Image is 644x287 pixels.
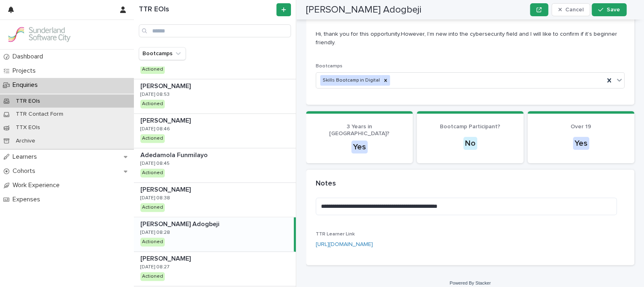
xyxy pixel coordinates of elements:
h2: [PERSON_NAME] Adogbeji [306,4,422,16]
h1: TTR EOIs [139,5,275,14]
p: Dashboard [9,53,50,60]
span: 3 Years in [GEOGRAPHIC_DATA]? [329,124,390,136]
img: GVzBcg19RCOYju8xzymn [6,26,71,43]
button: Cancel [551,3,590,16]
span: Over 19 [571,124,591,129]
button: Bootcamps [139,47,186,60]
p: TTR Contact Form [9,111,70,118]
span: Bootcamps [316,64,342,69]
p: [PERSON_NAME] [140,115,192,125]
p: [DATE] 08:46 [140,126,170,132]
p: Enquiries [9,81,44,89]
p: [DATE] 08:45 [140,161,170,166]
div: Actioned [140,237,165,246]
p: Work Experience [9,181,66,189]
a: Powered By Stacker [450,281,491,285]
p: [DATE] 08:53 [140,92,170,97]
div: Skills Bootcamp in Digital [320,75,381,86]
p: Projects [9,67,42,75]
p: [PERSON_NAME] [140,81,192,90]
span: Cancel [565,7,583,13]
div: Actioned [140,272,165,281]
div: Actioned [140,65,165,74]
div: Actioned [140,203,165,212]
p: Hi, thank you for this opportunity.However, I’m new into the cybersecurity field and I will like ... [316,30,625,47]
a: [PERSON_NAME][PERSON_NAME] [DATE] 08:46Actioned [134,114,296,148]
a: [PERSON_NAME][PERSON_NAME] [DATE] 08:53Actioned [134,79,296,114]
a: [PERSON_NAME][PERSON_NAME] [DATE] 08:27Actioned [134,252,296,286]
div: No [463,137,477,150]
p: [DATE] 08:27 [140,264,169,270]
span: Bootcamp Participant? [440,124,500,129]
a: [PERSON_NAME] Adogbeji[PERSON_NAME] Adogbeji [DATE] 08:28Actioned [134,217,296,252]
div: Yes [573,137,589,150]
p: [PERSON_NAME] Adogbeji [140,219,221,228]
p: TTX EOIs [9,124,47,131]
div: Actioned [140,134,165,143]
div: Actioned [140,99,165,108]
input: Search [139,24,291,37]
p: Cohorts [9,167,42,175]
div: Yes [351,140,368,153]
p: Adedamola Funmilayo [140,150,209,159]
button: Save [592,3,626,16]
h2: Notes [316,179,336,188]
div: Actioned [140,168,165,177]
p: [PERSON_NAME] [140,184,192,194]
a: [PERSON_NAME][PERSON_NAME] [DATE] 08:38Actioned [134,183,296,217]
p: Expenses [9,196,47,203]
p: Learners [9,153,43,161]
p: [DATE] 08:28 [140,230,170,235]
p: [DATE] 08:38 [140,195,170,201]
p: Archive [9,138,42,145]
p: [PERSON_NAME] [140,253,192,263]
a: Adedamola FunmilayoAdedamola Funmilayo [DATE] 08:45Actioned [134,148,296,183]
a: [URL][DOMAIN_NAME] [316,242,373,247]
p: TTR EOIs [9,98,47,105]
span: TTR Learner Link [316,232,355,237]
span: Save [607,7,620,13]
